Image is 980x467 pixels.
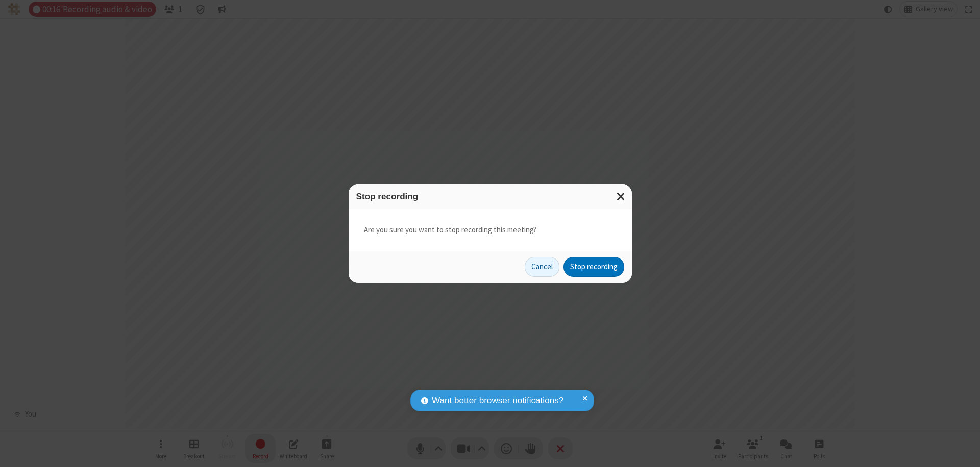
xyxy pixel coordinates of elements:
h3: Stop recording [356,192,624,201]
button: Cancel [525,257,559,277]
button: Close modal [610,184,632,209]
div: Are you sure you want to stop recording this meeting? [349,209,632,251]
button: Stop recording [563,257,624,277]
span: Want better browser notifications? [432,394,563,407]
